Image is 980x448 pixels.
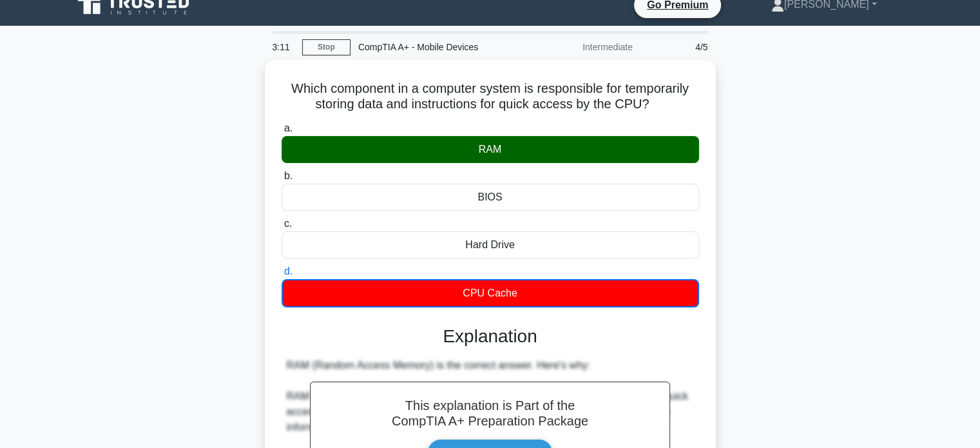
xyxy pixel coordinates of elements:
div: BIOS [282,184,699,211]
span: c. [284,218,292,229]
span: a. [284,122,293,133]
div: RAM [282,136,699,163]
div: CPU Cache [282,279,699,307]
h3: Explanation [289,326,691,347]
div: Intermediate [528,34,640,60]
div: Hard Drive [282,231,699,258]
a: Stop [302,39,351,55]
h5: Which component in a computer system is responsible for temporarily storing data and instructions... [280,81,700,113]
span: d. [284,266,293,277]
span: b. [284,170,293,181]
div: 4/5 [640,34,716,60]
div: CompTIA A+ - Mobile Devices [351,34,528,60]
div: 3:11 [265,34,302,60]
